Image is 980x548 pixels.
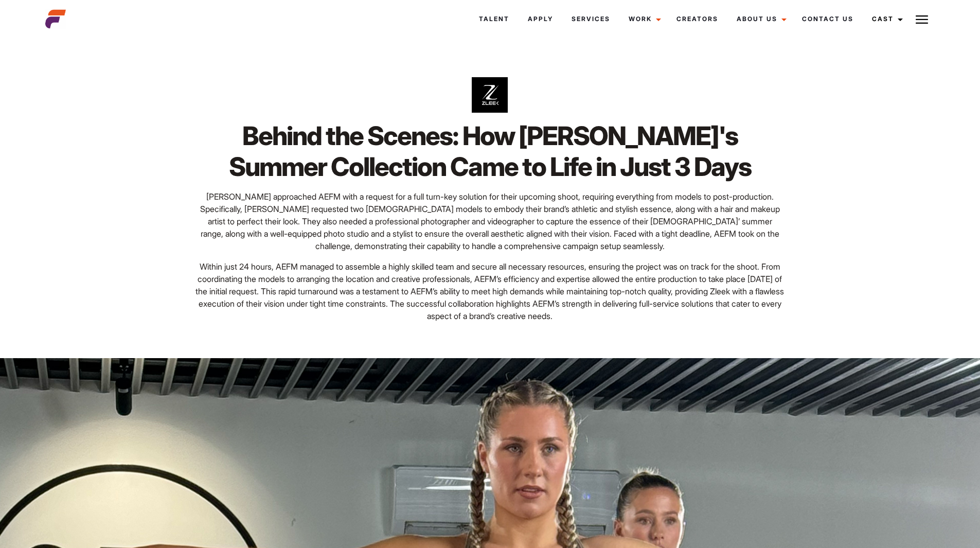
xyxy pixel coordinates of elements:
a: Services [562,5,619,33]
a: Work [619,5,667,33]
a: About Us [727,5,793,33]
a: Creators [667,5,727,33]
a: Contact Us [793,5,863,33]
img: cropped-aefm-brand-fav-22-square.png [45,9,66,29]
h1: Behind the Scenes: How [PERSON_NAME]'s Summer Collection Came to Life in Just 3 Days [195,120,784,182]
img: Burger icon [916,13,928,26]
p: Within just 24 hours, AEFM managed to assemble a highly skilled team and secure all necessary res... [195,260,784,322]
p: [PERSON_NAME] approached AEFM with a request for a full turn-key solution for their upcoming shoo... [195,190,784,252]
a: Cast [863,5,909,33]
a: Talent [470,5,519,33]
a: Apply [519,5,562,33]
